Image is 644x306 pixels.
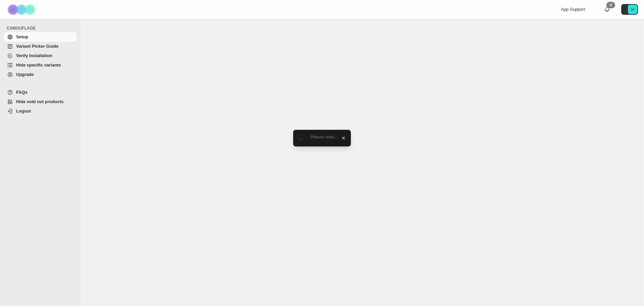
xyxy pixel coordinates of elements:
a: Verify Installation [4,51,76,60]
button: Avatar with initials H [621,4,638,15]
span: Verify Installation [16,53,52,58]
a: Hide sold out products [4,97,76,106]
span: CAMOUFLAGE [7,26,77,31]
span: App Support [561,7,585,12]
span: Please wait... [311,134,338,139]
a: Upgrade [4,70,76,79]
a: 0 [604,6,610,13]
span: FAQs [16,90,28,95]
text: H [631,7,634,11]
span: Hide specific variants [16,62,61,68]
span: Avatar with initials H [628,5,637,14]
span: Hide sold out products [16,99,64,104]
a: FAQs [4,88,76,97]
span: Variant Picker Guide [16,44,58,49]
a: Variant Picker Guide [4,42,76,51]
span: Logout [16,108,31,114]
a: Hide specific variants [4,60,76,70]
a: Setup [4,32,76,42]
div: 0 [606,2,615,8]
img: Camouflage [5,0,39,19]
span: Upgrade [16,72,34,77]
a: Logout [4,106,76,116]
span: Setup [16,34,28,39]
